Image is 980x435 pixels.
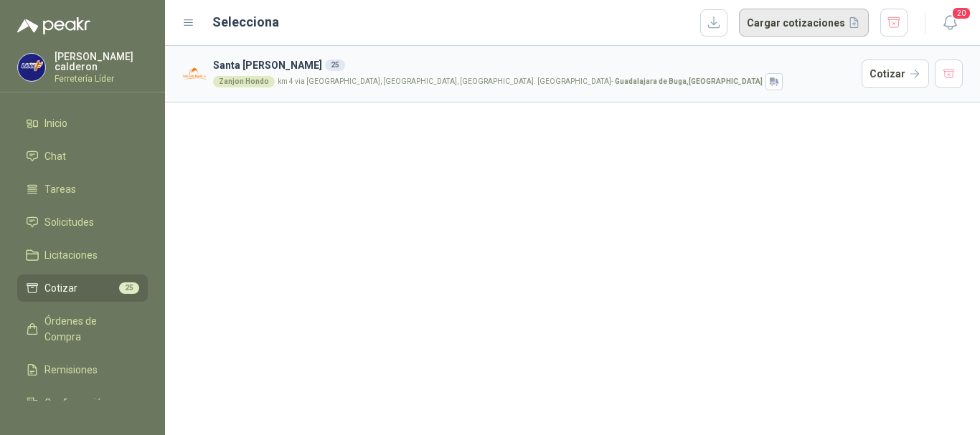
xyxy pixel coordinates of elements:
[325,59,345,71] div: 25
[44,148,66,164] span: Chat
[44,247,98,263] span: Licitaciones
[17,17,90,34] img: Logo peakr
[17,143,148,170] a: Chat
[213,76,275,87] div: Zanjon Hondo
[615,77,763,85] strong: Guadalajara de Buga , [GEOGRAPHIC_DATA]
[119,282,139,294] span: 25
[17,209,148,236] a: Solicitudes
[44,313,134,345] span: Órdenes de Compra
[44,280,77,296] span: Cotizar
[44,181,76,197] span: Tareas
[55,75,148,83] p: Ferretería Líder
[55,52,148,72] p: [PERSON_NAME] calderon
[862,59,929,88] button: Cotizar
[17,274,148,302] a: Cotizar25
[17,356,148,383] a: Remisiones
[278,78,763,85] p: km 4 via [GEOGRAPHIC_DATA], [GEOGRAPHIC_DATA], [GEOGRAPHIC_DATA]. [GEOGRAPHIC_DATA] -
[17,307,148,350] a: Órdenes de Compra
[44,214,94,230] span: Solicitudes
[212,12,279,32] h2: Selecciona
[44,395,108,411] span: Configuración
[18,54,45,81] img: Company Logo
[17,110,148,137] a: Inicio
[17,176,148,203] a: Tareas
[44,115,67,131] span: Inicio
[17,389,148,416] a: Configuración
[213,57,856,73] h3: Santa [PERSON_NAME]
[17,242,148,269] a: Licitaciones
[937,10,963,36] button: 20
[739,9,869,37] button: Cargar cotizaciones
[951,6,971,20] span: 20
[182,62,207,87] img: Company Logo
[44,362,98,378] span: Remisiones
